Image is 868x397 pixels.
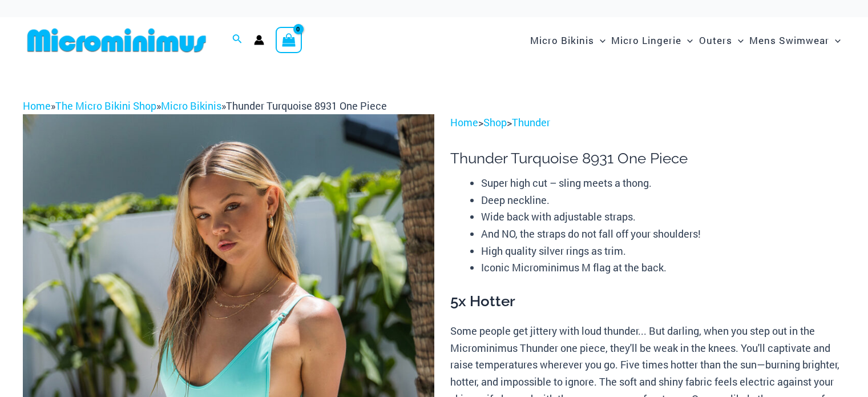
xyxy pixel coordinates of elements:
[23,27,211,53] img: MM SHOP LOGO FLAT
[699,26,732,55] span: Outers
[232,33,243,47] a: Search icon link
[450,114,845,131] p: > >
[276,27,302,53] a: View Shopping Cart, empty
[746,23,843,58] a: Mens SwimwearMenu ToggleMenu Toggle
[450,292,845,311] h3: 5x Hotter
[608,23,696,58] a: Micro LingerieMenu ToggleMenu Toggle
[527,23,608,58] a: Micro BikinisMenu ToggleMenu Toggle
[55,99,156,113] a: The Micro Bikini Shop
[450,150,845,167] h1: Thunder Turquoise 8931 One Piece
[23,99,387,113] span: » » »
[481,259,845,276] li: Iconic Microminimus M flag at the back.
[749,26,829,55] span: Mens Swimwear
[732,26,744,55] span: Menu Toggle
[611,26,681,55] span: Micro Lingerie
[696,23,746,58] a: OutersMenu ToggleMenu Toggle
[481,226,845,243] li: And NO, the straps do not fall off your shoulders!
[23,99,51,113] a: Home
[481,243,845,260] li: High quality silver rings as trim.
[226,99,387,113] span: Thunder Turquoise 8931 One Piece
[829,26,841,55] span: Menu Toggle
[161,99,221,113] a: Micro Bikinis
[512,115,550,129] a: Thunder
[254,35,264,45] a: Account icon link
[526,21,845,59] nav: Site Navigation
[530,26,594,55] span: Micro Bikinis
[681,26,693,55] span: Menu Toggle
[594,26,605,55] span: Menu Toggle
[450,115,478,129] a: Home
[481,175,845,192] li: Super high cut – sling meets a thong.
[481,208,845,226] li: Wide back with adjustable straps.
[483,115,507,129] a: Shop
[481,192,845,209] li: Deep neckline.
